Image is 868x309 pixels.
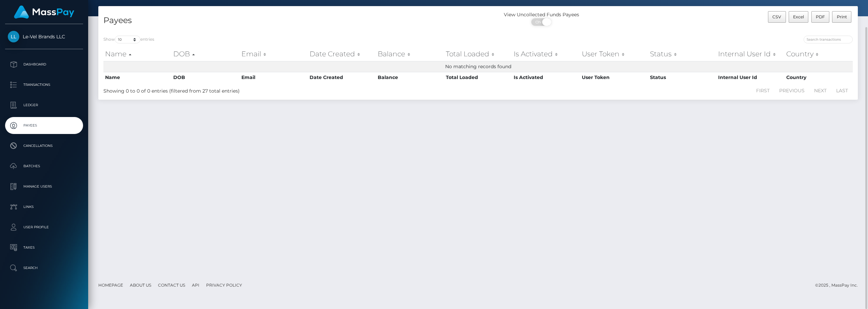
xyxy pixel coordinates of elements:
div: Showing 0 to 0 of 0 entries (filtered from 27 total entries) [103,85,410,95]
a: Privacy Policy [203,280,245,290]
img: MassPay Logo [14,5,74,19]
p: Cancellations [8,141,80,151]
th: Name [103,72,172,83]
th: Is Activated: activate to sort column ascending [512,47,580,61]
th: Internal User Id: activate to sort column ascending [716,47,785,61]
th: Name: activate to sort column ascending [103,47,172,61]
th: Is Activated [512,72,580,83]
label: Show entries [103,36,154,43]
th: Status: activate to sort column ascending [648,47,716,61]
a: API [189,280,202,290]
td: No matching records found [103,61,853,72]
a: Dashboard [5,56,83,73]
th: Balance: activate to sort column ascending [376,47,444,61]
div: © 2025 , MassPay Inc. [815,282,863,289]
p: Links [8,202,80,212]
th: DOB: activate to sort column descending [172,47,240,61]
th: User Token: activate to sort column ascending [580,47,648,61]
th: Date Created: activate to sort column ascending [308,47,376,61]
a: Homepage [96,280,126,290]
th: Total Loaded [444,72,512,83]
th: Internal User Id [716,72,785,83]
p: Batches [8,161,80,171]
a: Batches [5,158,83,175]
p: Dashboard [8,59,80,70]
img: Le-Vel Brands LLC [8,31,19,42]
a: Search [5,259,83,276]
th: DOB [172,72,240,83]
span: Excel [793,14,804,19]
p: Taxes [8,243,80,253]
a: Taxes [5,239,83,256]
th: Country [785,72,853,83]
th: Email: activate to sort column ascending [240,47,308,61]
p: Manage Users [8,181,80,192]
p: User Profile [8,222,80,232]
span: Print [837,14,847,19]
a: User Profile [5,219,83,236]
p: Ledger [8,100,80,110]
span: ON [531,18,548,26]
input: Search transactions [804,36,853,43]
h4: Payees [103,15,473,26]
th: Status [648,72,716,83]
th: Date Created [308,72,376,83]
button: Excel [789,11,809,23]
button: Print [832,11,851,23]
p: Transactions [8,80,80,90]
button: PDF [811,11,830,23]
button: CSV [768,11,786,23]
select: Showentries [115,36,140,43]
p: Search [8,263,80,273]
a: About Us [127,280,154,290]
span: Le-Vel Brands LLC [5,34,83,40]
a: Transactions [5,76,83,93]
th: Email [240,72,308,83]
a: Links [5,198,83,215]
a: Contact Us [155,280,188,290]
div: View Uncollected Funds Payees [478,11,605,18]
th: Country: activate to sort column ascending [785,47,853,61]
p: Payees [8,120,80,131]
th: Total Loaded: activate to sort column ascending [444,47,512,61]
a: Manage Users [5,178,83,195]
a: Payees [5,117,83,134]
span: CSV [772,14,781,19]
th: User Token [580,72,648,83]
a: Cancellations [5,137,83,154]
span: PDF [816,14,825,19]
a: Ledger [5,97,83,114]
th: Balance [376,72,444,83]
